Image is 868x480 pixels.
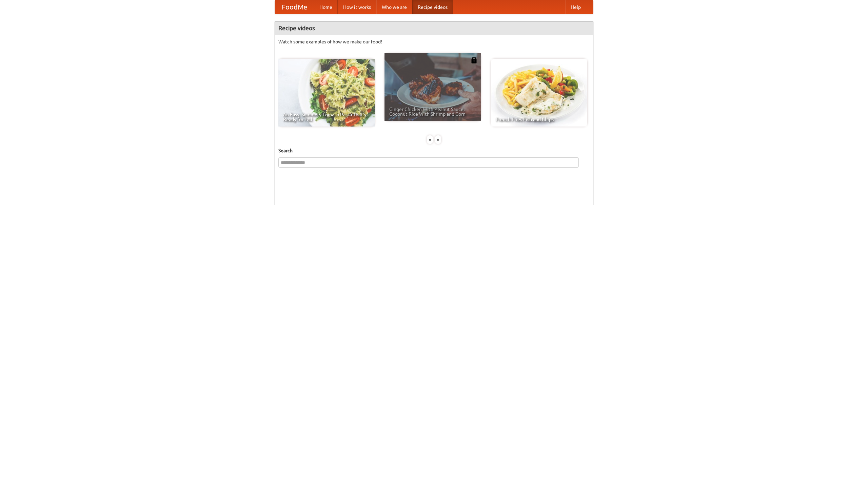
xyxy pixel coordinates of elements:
[278,147,590,154] h5: Search
[275,0,314,14] a: FoodMe
[435,135,441,144] div: »
[278,59,375,127] a: An Easy, Summery Tomato Pasta That's Ready for Fall
[278,38,590,45] p: Watch some examples of how we make our food!
[427,135,433,144] div: «
[314,0,338,14] a: Home
[491,59,587,127] a: French Fries Fish and Chips
[376,0,412,14] a: Who we are
[496,117,583,122] span: French Fries Fish and Chips
[412,0,453,14] a: Recipe videos
[565,0,586,14] a: Help
[338,0,376,14] a: How it works
[283,112,370,122] span: An Easy, Summery Tomato Pasta That's Ready for Fall
[275,21,593,35] h4: Recipe videos
[471,57,477,63] img: 483408.png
